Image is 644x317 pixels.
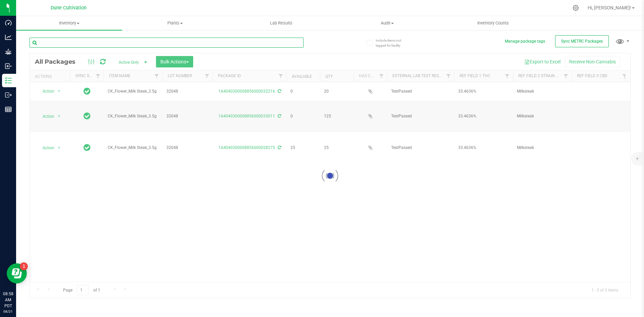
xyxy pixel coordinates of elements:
[122,20,228,26] span: Plants
[261,20,302,26] span: Lab Results
[30,38,304,48] input: Search Package ID, Item Name, SKU, Lot or Part Number...
[51,5,87,11] span: Dune Cultivation
[228,16,334,30] a: Lab Results
[555,35,609,47] button: Sync METRC Packages
[5,19,12,26] inline-svg: Dashboard
[5,63,12,69] inline-svg: Inbound
[572,5,580,11] div: Manage settings
[3,309,13,314] p: 08/21
[7,263,27,283] iframe: Resource center
[561,39,603,44] span: Sync METRC Packages
[5,48,12,55] inline-svg: Grow
[16,20,122,26] span: Inventory
[20,262,28,270] iframe: Resource center unread badge
[334,20,440,26] span: Audit
[122,16,228,30] a: Plants
[334,16,440,30] a: Audit
[376,38,409,48] span: Include items not tagged for facility
[5,106,12,113] inline-svg: Reports
[588,5,631,10] span: Hi, [PERSON_NAME]!
[3,291,13,309] p: 08:58 AM PDT
[5,77,12,84] inline-svg: Inventory
[440,16,546,30] a: Inventory Counts
[5,34,12,41] inline-svg: Analytics
[16,16,122,30] a: Inventory
[505,39,545,44] button: Manage package tags
[5,92,12,98] inline-svg: Outbound
[468,20,518,26] span: Inventory Counts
